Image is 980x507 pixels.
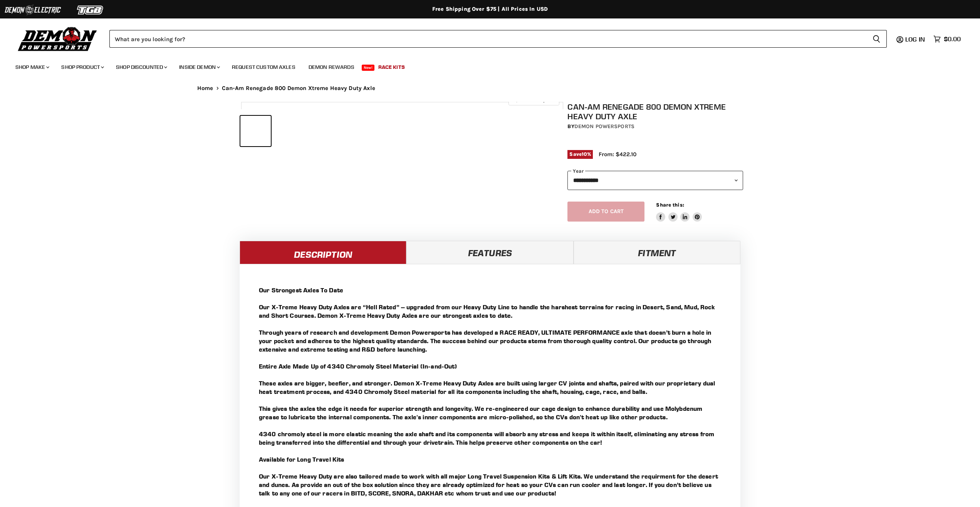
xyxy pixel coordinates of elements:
span: From: $422.10 [599,151,636,158]
button: IMAGE thumbnail [240,116,271,146]
ul: Main menu [10,56,959,75]
img: Demon Powersports [15,25,100,52]
a: Description [240,241,406,264]
a: Home [197,85,213,92]
button: IMAGE thumbnail [306,116,336,146]
a: Demon Rewards [303,59,360,75]
span: $0.00 [944,35,961,43]
a: Fitment [574,241,740,264]
div: Free Shipping Over $75 | All Prices In USD [182,6,798,13]
button: IMAGE thumbnail [339,116,369,146]
a: Log in [902,36,930,43]
span: Share this: [656,202,684,208]
div: by [567,122,743,131]
a: Request Custom Axles [226,59,301,75]
form: Product [109,30,887,48]
input: Search [109,30,866,48]
a: Shop Make [10,59,54,75]
span: Can-Am Renegade 800 Demon Xtreme Heavy Duty Axle [222,85,375,92]
a: Demon Powersports [574,123,634,130]
img: Demon Electric Logo 2 [4,3,62,17]
a: Race Kits [373,59,411,75]
a: Inside Demon [173,59,225,75]
aside: Share this: [656,202,702,222]
a: Shop Discounted [110,59,172,75]
span: 10 [582,151,587,157]
button: IMAGE thumbnail [273,116,304,146]
img: TGB Logo 2 [62,3,119,17]
a: $0.00 [930,33,965,45]
button: Search [866,30,887,48]
span: Click to expand [512,97,555,103]
span: Save % [567,150,593,158]
a: Features [406,241,573,264]
span: Log in [905,35,925,43]
h1: Can-Am Renegade 800 Demon Xtreme Heavy Duty Axle [567,102,743,121]
span: New! [362,65,375,71]
nav: Breadcrumbs [182,85,798,92]
select: year [567,171,743,190]
a: Shop Product [55,59,109,75]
